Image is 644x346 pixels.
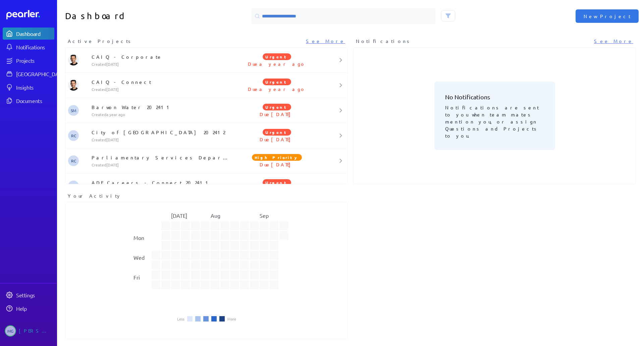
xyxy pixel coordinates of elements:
text: Aug [211,212,220,219]
div: Projects [16,57,54,64]
p: Barwon Water 202411 [92,104,230,110]
text: Fri [133,274,140,281]
h1: Dashboard [65,8,204,24]
a: Help [3,302,54,314]
p: Due [DATE] [230,111,324,117]
a: Dashboard [3,28,54,40]
span: Robert Craig [68,130,79,141]
p: Due a year ago [230,86,324,92]
div: Help [16,305,54,312]
span: Robert Craig [68,155,79,166]
p: CAIQ - Connect [92,79,230,85]
p: Created [DATE] [92,137,230,142]
span: Your Activity [68,192,122,199]
div: Dashboard [16,30,54,37]
p: Created a year ago [92,112,230,117]
button: New Project [576,9,639,23]
li: More [227,317,236,321]
span: High Priority [252,154,302,161]
text: Sep [260,212,269,219]
a: [GEOGRAPHIC_DATA] [3,68,54,80]
span: Urgent [263,129,291,136]
text: Mon [133,234,144,241]
div: Notifications [16,44,54,50]
a: Documents [3,95,54,107]
a: Settings [3,289,54,301]
span: Urgent [263,179,291,186]
span: Urgent [263,79,291,85]
p: City of [GEOGRAPHIC_DATA] 202412 [92,129,230,136]
p: CAIQ - Corporate [92,53,230,60]
span: New Project [584,13,631,19]
p: Parliamentary Services Department [GEOGRAPHIC_DATA] - PSD014 [92,154,230,161]
h3: No Notifications [445,92,544,101]
p: Due [DATE] [230,136,324,143]
img: James Layton [68,55,79,65]
div: Documents [16,97,54,104]
a: MG[PERSON_NAME] [3,323,54,339]
div: [GEOGRAPHIC_DATA] [16,70,66,77]
span: Active Projects [68,38,133,45]
span: Stuart Meyers [68,181,79,191]
a: See More [306,38,345,45]
p: Due [DATE] [230,161,324,168]
li: Less [177,317,184,321]
a: Insights [3,81,54,93]
p: ADF Careers - Connect 202411 [92,179,230,186]
p: Created [DATE] [92,162,230,167]
span: Notifications [356,38,412,45]
p: Due a year ago [230,60,324,67]
a: Dashboard [6,10,54,19]
span: Urgent [263,53,291,60]
p: Notifications are sent to you when team mates mention you, or assign Questions and Projects to you. [445,101,544,139]
div: Settings [16,292,54,298]
text: Wed [133,254,145,261]
a: See More [594,38,633,45]
div: [PERSON_NAME] [19,325,52,337]
p: Created [DATE] [92,87,230,92]
text: [DATE] [171,212,187,219]
span: Stuart Meyers [68,105,79,116]
p: Created [DATE] [92,61,230,67]
img: James Layton [68,80,79,91]
div: Insights [16,84,54,91]
span: Urgent [263,104,291,110]
a: Notifications [3,41,54,53]
a: Projects [3,54,54,66]
span: Matt Green [5,325,16,337]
